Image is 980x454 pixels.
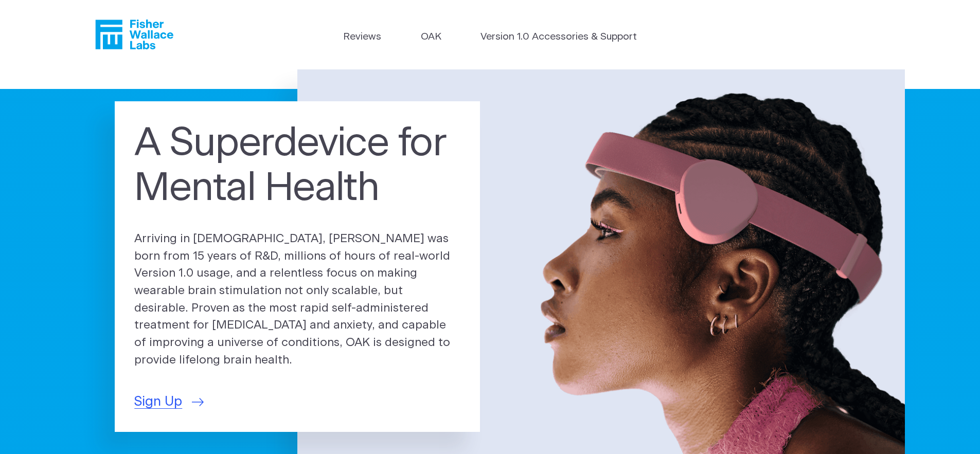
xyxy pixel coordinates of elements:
[480,30,637,45] a: Version 1.0 Accessories & Support
[134,392,182,412] span: Sign Up
[421,30,441,45] a: OAK
[134,392,204,412] a: Sign Up
[134,230,460,369] p: Arriving in [DEMOGRAPHIC_DATA], [PERSON_NAME] was born from 15 years of R&D, millions of hours of...
[343,30,381,45] a: Reviews
[95,20,173,49] a: Fisher Wallace
[134,121,460,212] h1: A Superdevice for Mental Health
